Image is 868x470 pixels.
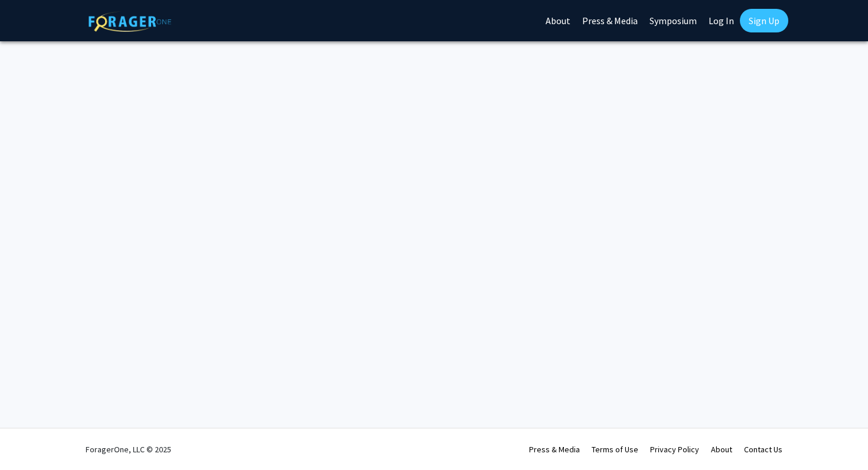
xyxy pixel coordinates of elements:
img: ForagerOne Logo [89,11,171,32]
a: Contact Us [744,444,782,455]
a: Terms of Use [592,444,638,455]
a: Privacy Policy [650,444,699,455]
a: About [711,444,732,455]
a: Sign Up [740,9,788,32]
div: ForagerOne, LLC © 2025 [86,429,171,470]
a: Press & Media [529,444,580,455]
